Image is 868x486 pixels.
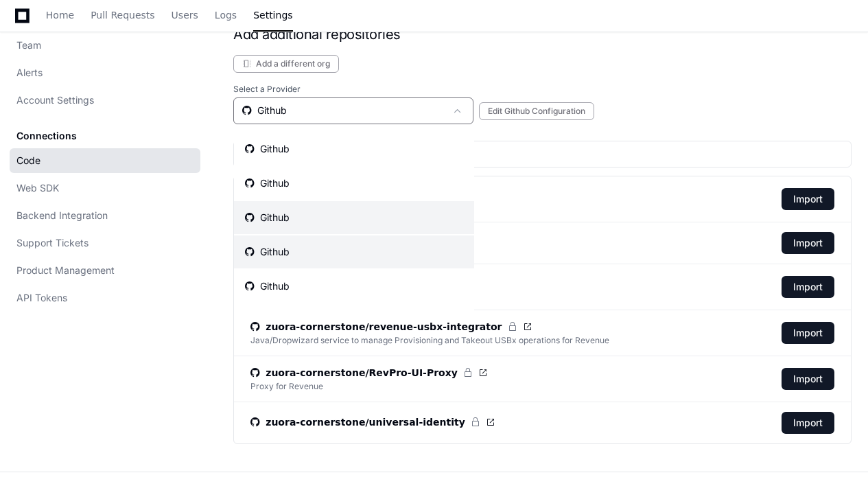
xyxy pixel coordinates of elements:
[245,245,290,259] div: Github
[245,279,290,293] div: Github
[245,211,290,224] div: Github
[245,142,290,156] div: Github
[245,176,290,190] div: Github
[245,314,290,327] div: Github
